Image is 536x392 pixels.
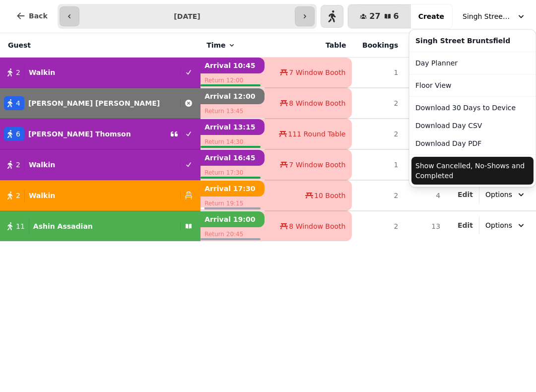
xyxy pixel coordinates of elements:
button: Download 30 Days to Device [411,99,534,117]
span: Singh Street Bruntsfield [463,11,512,21]
div: Singh Street Bruntsfield [411,32,534,50]
button: Singh Street Bruntsfield [457,7,532,25]
button: Download Day CSV [411,117,534,134]
button: Show Cancelled, No-Shows and Completed [411,157,534,185]
button: Download Day PDF [411,134,534,152]
div: Singh Street Bruntsfield [409,29,536,187]
a: Day Planner [411,54,534,72]
a: Floor View [411,76,534,94]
